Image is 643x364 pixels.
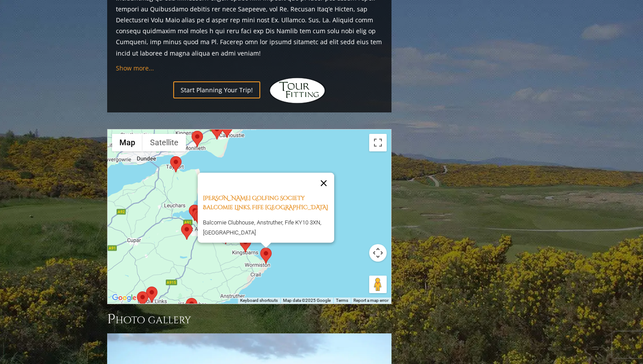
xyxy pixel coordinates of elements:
button: Drag Pegman onto the map to open Street View [369,276,387,293]
a: Terms (opens in new tab) [336,298,348,303]
p: Balcomie Clubhouse, Anstruther, Fife KY10 3XN, [GEOGRAPHIC_DATA] [203,217,334,238]
a: Start Planning Your Trip! [173,81,260,98]
h3: Photo Gallery [107,311,391,328]
span: Map data ©2025 Google [283,298,331,303]
img: Google [110,292,139,304]
a: Show more... [116,64,154,72]
a: Report a map error [353,298,388,303]
button: Keyboard shortcuts [240,297,278,304]
button: Show satellite imagery [143,134,186,151]
button: Toggle fullscreen view [369,134,387,151]
img: Hidden Links [269,77,326,104]
button: Map camera controls [369,244,387,262]
button: Close [313,172,334,193]
button: Show street map [112,134,143,151]
a: Open this area in Google Maps (opens a new window) [110,292,139,304]
a: [PERSON_NAME] Golfing Society Balcomie Links, Fife [GEOGRAPHIC_DATA] [203,194,328,211]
